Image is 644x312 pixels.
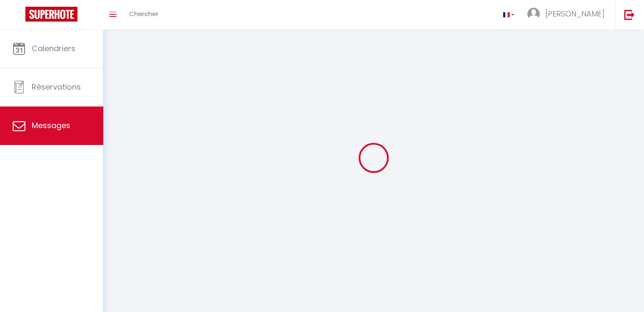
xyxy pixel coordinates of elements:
[32,82,81,92] span: Réservations
[32,43,75,54] span: Calendriers
[25,7,77,22] img: Super Booking
[32,120,70,131] span: Messages
[129,9,158,18] span: Chercher
[527,8,540,20] img: ...
[608,274,638,306] iframe: Chat
[7,3,32,29] button: Ouvrir le widget de chat LiveChat
[624,9,635,20] img: logout
[545,8,605,19] span: [PERSON_NAME]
